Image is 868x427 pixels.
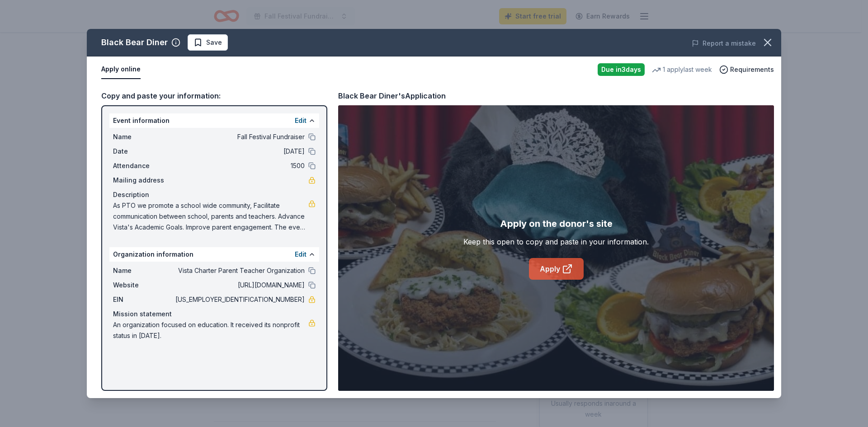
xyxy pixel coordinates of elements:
button: Report a mistake [692,38,756,49]
span: EIN [113,294,174,305]
span: 1500 [174,160,305,171]
div: Black Bear Diner [101,35,168,50]
div: Mission statement [113,309,316,319]
span: Fall Festival Fundraiser [174,131,305,142]
span: Requirements [730,64,774,75]
span: [DATE] [174,146,305,157]
span: Mailing address [113,175,174,186]
div: Description [113,189,316,200]
span: Save [206,37,222,48]
div: Event information [109,113,319,128]
div: Black Bear Diner's Application [338,90,446,102]
span: Website [113,280,174,291]
span: As PTO we promote a school wide community, Facilitate communication between school, parents and t... [113,200,308,233]
button: Edit [295,115,307,126]
div: Organization information [109,247,319,262]
span: [US_EMPLOYER_IDENTIFICATION_NUMBER] [174,294,305,305]
div: Copy and paste your information: [101,90,327,102]
span: An organization focused on education. It received its nonprofit status in [DATE]. [113,319,308,341]
span: Date [113,146,174,157]
span: Name [113,131,174,142]
button: Apply online [101,60,141,79]
span: Name [113,265,174,276]
div: Apply on the donor's site [500,216,613,231]
a: Apply [529,258,584,280]
button: Edit [295,249,307,260]
div: Due in 3 days [598,63,645,76]
button: Save [188,34,228,51]
span: Attendance [113,160,174,171]
div: 1 apply last week [652,64,712,75]
span: Vista Charter Parent Teacher Organization [174,265,305,276]
button: Requirements [719,64,774,75]
span: [URL][DOMAIN_NAME] [174,280,305,291]
div: Keep this open to copy and paste in your information. [463,236,649,247]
